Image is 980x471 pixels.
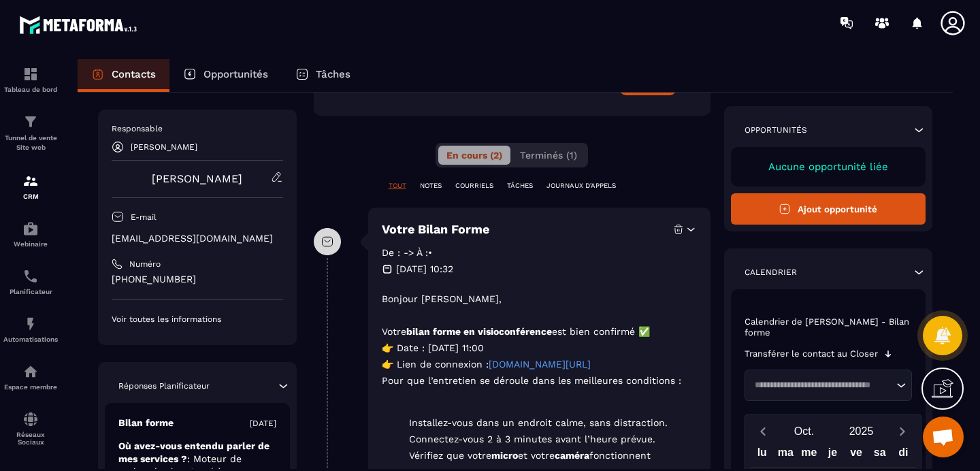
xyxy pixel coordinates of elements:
p: Opportunités [203,68,268,80]
p: 👉 Date : [DATE] 11:00 [382,340,697,356]
a: Opportunités [169,59,282,92]
input: Search for option [750,378,894,392]
p: Réponses Planificateur [118,380,210,391]
button: Open years overlay [833,419,890,443]
div: ve [845,443,868,467]
strong: micro [491,450,518,461]
p: TOUT [389,181,406,191]
img: automations [22,363,39,380]
img: automations [22,221,39,237]
p: 👉 Lien de connexion : [382,356,697,372]
div: me [798,443,821,467]
button: Terminés (1) [512,146,585,165]
p: Tableau de bord [3,86,58,93]
p: De : -> À : • [382,244,693,261]
a: formationformationCRM [3,163,58,210]
p: CRM [3,193,58,200]
img: formation [22,66,39,82]
div: ma [774,443,798,467]
p: Responsable [112,123,283,134]
p: Calendrier [745,267,797,278]
a: schedulerschedulerPlanificateur [3,258,58,306]
p: [DATE] 10:32 [396,261,453,277]
a: Tâches [282,59,364,92]
a: automationsautomationsWebinaire [3,210,58,258]
p: NOTES [420,181,442,191]
a: formationformationTunnel de vente Site web [3,103,58,163]
img: formation [22,114,39,130]
p: Bonjour [PERSON_NAME], [382,291,697,307]
p: Transférer le contact au Closer [745,348,878,359]
span: En cours (2) [446,150,502,161]
p: [PERSON_NAME] [131,142,197,152]
p: Tâches [316,68,350,80]
p: E-mail [131,212,157,223]
div: di [892,443,915,467]
strong: caméra [555,450,589,461]
a: formationformationTableau de bord [3,56,58,103]
div: Search for option [745,370,913,401]
p: Calendrier de [PERSON_NAME] - Bilan forme [745,316,913,338]
p: TÂCHES [507,181,533,191]
div: lu [750,443,774,467]
p: Planificateur [3,288,58,295]
a: automationsautomationsEspace membre [3,353,58,401]
li: Installez-vous dans un endroit calme, sans distraction. [409,415,697,431]
p: Voir toutes les informations [112,314,283,325]
p: JOURNAUX D'APPELS [546,181,616,191]
button: Ajout opportunité [731,193,926,225]
a: social-networksocial-networkRéseaux Sociaux [3,401,58,456]
p: [EMAIL_ADDRESS][DOMAIN_NAME] [112,232,283,245]
p: Webinaire [3,240,58,248]
p: Espace membre [3,383,58,391]
p: Réseaux Sociaux [3,431,58,446]
div: sa [868,443,892,467]
p: Bilan forme [118,417,174,429]
p: Votre est bien confirmé ✅ [382,323,697,340]
a: [DOMAIN_NAME][URL] [489,359,591,370]
button: Open months overlay [776,419,833,443]
img: social-network [22,411,39,427]
strong: bilan forme en visioconférence [406,326,552,337]
img: scheduler [22,268,39,285]
p: Tunnel de vente Site web [3,133,58,152]
p: [DATE] [250,418,276,429]
p: COURRIELS [455,181,493,191]
img: formation [22,173,39,189]
p: Votre Bilan forme [382,221,489,238]
p: Contacts [112,68,156,80]
p: Automatisations [3,336,58,343]
img: logo [19,12,142,37]
span: Terminés (1) [520,150,577,161]
div: Ouvrir le chat [923,417,964,457]
p: Aucune opportunité liée [745,161,913,173]
li: Connectez-vous 2 à 3 minutes avant l’heure prévue. [409,431,697,447]
button: Previous month [751,422,776,440]
a: automationsautomationsAutomatisations [3,306,58,353]
a: Contacts [78,59,169,92]
img: automations [22,316,39,332]
p: [PHONE_NUMBER] [112,273,283,286]
button: Next month [890,422,915,440]
p: Pour que l’entretien se déroule dans les meilleures conditions : [382,372,697,389]
a: [PERSON_NAME] [152,172,242,185]
p: Opportunités [745,125,807,135]
p: Numéro [129,259,161,270]
div: je [821,443,845,467]
button: En cours (2) [438,146,510,165]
